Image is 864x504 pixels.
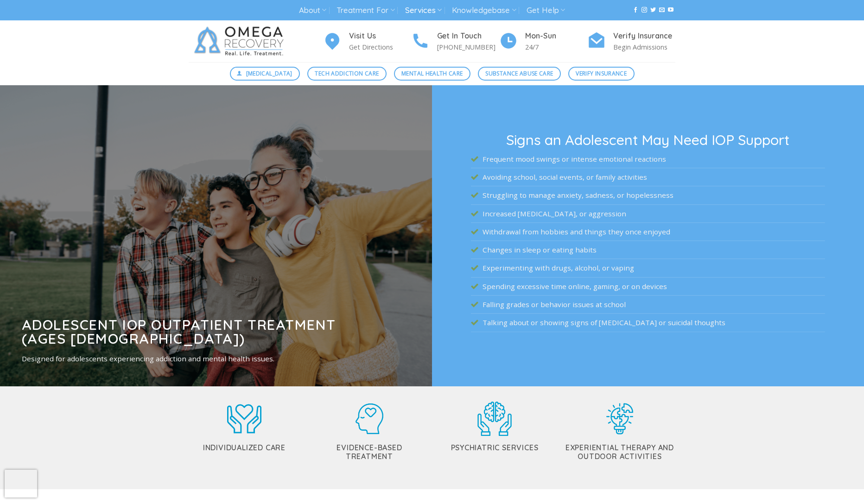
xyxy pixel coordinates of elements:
[564,443,675,461] h5: Experiential Therapy and Outdoor Activities
[22,353,385,364] p: Designed for adolescents experiencing addiction and mental health issues.
[471,205,825,223] li: Increased [MEDICAL_DATA], or aggression
[314,443,425,461] h5: Evidence-Based Treatment
[246,69,292,78] span: [MEDICAL_DATA]
[452,2,516,19] a: Knowledgebase
[5,470,37,498] iframe: reCAPTCHA
[230,67,300,81] a: [MEDICAL_DATA]
[471,186,825,204] li: Struggling to manage anxiety, sadness, or hopelessness
[471,223,825,241] li: Withdrawal from hobbies and things they once enjoyed
[471,296,825,314] li: Falling grades or behavior issues at school
[525,30,587,42] h4: Mon-Sun
[349,30,411,42] h4: Visit Us
[650,7,656,13] a: Follow on Twitter
[401,69,463,78] span: Mental Health Care
[471,259,825,277] li: Experimenting with drugs, alcohol, or vaping
[471,150,825,168] li: Frequent mood swings or intense emotional reactions
[659,7,665,13] a: Send us an email
[668,7,673,13] a: Follow on YouTube
[642,7,647,13] a: Follow on Instagram
[587,30,675,53] a: Verify Insurance Begin Admissions
[485,69,553,78] span: Substance Abuse Care
[471,168,825,186] li: Avoiding school, social events, or family activities
[323,30,411,53] a: Visit Us Get Directions
[439,443,550,452] h5: Psychiatric Services
[471,241,825,259] li: Changes in sleep or eating habits
[189,20,293,62] img: Omega Recovery
[411,30,499,53] a: Get In Touch [PHONE_NUMBER]
[299,2,326,19] a: About
[525,42,587,52] p: 24/7
[576,69,627,78] span: Verify Insurance
[349,42,411,52] p: Get Directions
[394,67,470,81] a: Mental Health Care
[307,67,387,81] a: Tech Addiction Care
[613,30,675,42] h4: Verify Insurance
[633,7,638,13] a: Follow on Facebook
[471,277,825,296] li: Spending excessive time online, gaming, or on devices
[315,69,379,78] span: Tech Addiction Care
[471,314,825,332] li: Talking about or showing signs of [MEDICAL_DATA] or suicidal thoughts
[437,30,499,42] h4: Get In Touch
[22,316,336,347] strong: Adolescent IOP Outpatient Treatment (Ages [DEMOGRAPHIC_DATA])
[337,2,394,19] a: Treatment For
[189,443,300,452] h5: Individualized Care
[527,2,565,19] a: Get Help
[405,2,442,19] a: Services
[613,42,675,52] p: Begin Admissions
[568,67,635,81] a: Verify Insurance
[471,133,825,147] h3: Signs an Adolescent May Need IOP Support
[478,67,561,81] a: Substance Abuse Care
[437,42,499,52] p: [PHONE_NUMBER]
